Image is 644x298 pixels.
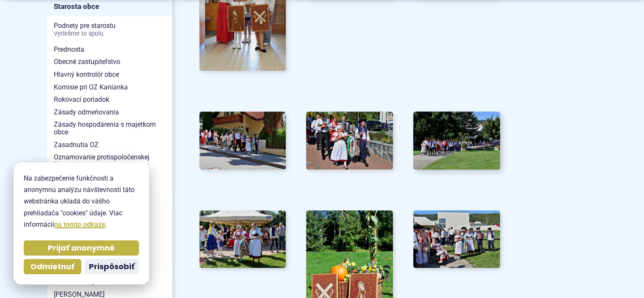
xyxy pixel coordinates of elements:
a: Prednosta [47,43,172,56]
p: Na zabezpečenie funkčnosti a anonymnú analýzu návštevnosti táto webstránka ukladá do vášho prehli... [24,173,139,230]
span: Zasadnutia OZ [54,139,166,151]
span: Prispôsobiť [89,262,135,272]
a: Obecné zastupiteľstvo [47,56,172,68]
span: Vyriešme to spolu [54,31,166,37]
span: Odmietnuť [30,262,75,272]
a: Zásady hospodárenia s majetkom obce [47,118,172,138]
a: Hlavný kontrolór obce [47,68,172,81]
span: Zásady odmeňovania [54,106,166,119]
span: Oznamovanie protispoločenskej činnosti [54,151,166,171]
span: Hlavný kontrolór obce [54,68,166,81]
span: Rokovací poriadok [54,93,166,106]
span: Obecné zastupiteľstvo [54,56,166,68]
a: Zásady odmeňovania [47,106,172,119]
img: fotka [413,210,500,268]
a: Oznamovanie protispoločenskej činnosti [47,151,172,171]
img: fotka [306,111,393,169]
button: Prijať anonymné [24,240,139,256]
img: fotka [199,111,286,169]
a: Rokovací poriadok [47,93,172,106]
a: na tomto odkaze [54,220,105,228]
span: Prednosta [54,43,166,56]
span: Komisie pri OZ Kanianka [54,81,166,94]
span: Prijať anonymné [48,243,115,253]
a: Zasadnutia OZ [47,139,172,151]
span: Podnety pre starostu [54,19,166,39]
button: Prispôsobiť [85,259,139,274]
a: Komisie pri OZ Kanianka [47,81,172,94]
img: fotka [199,210,286,268]
span: Zásady hospodárenia s majetkom obce [54,118,166,138]
img: fotka [409,109,504,173]
a: Podnety pre starostuVyriešme to spolu [47,19,172,39]
button: Odmietnuť [24,259,81,274]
